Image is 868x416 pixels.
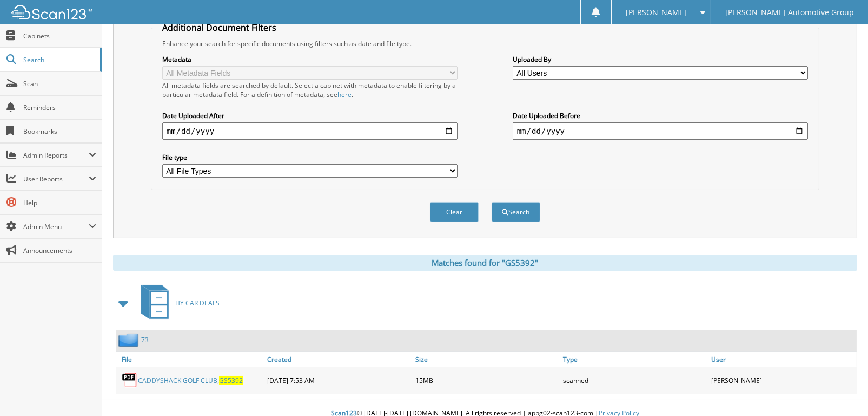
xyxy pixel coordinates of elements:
img: scan123-logo-white.svg [11,5,92,19]
a: User [708,352,857,367]
label: Date Uploaded Before [513,111,808,120]
span: Help [23,198,96,207]
label: Uploaded By [513,55,808,64]
span: HY CAR DEALS [175,298,220,308]
div: 15MB [413,369,561,391]
img: folder2.png [118,333,141,347]
label: Metadata [162,55,458,64]
label: Date Uploaded After [162,111,458,120]
a: Type [560,352,708,367]
button: Search [492,202,540,222]
input: end [513,122,808,140]
div: scanned [560,369,708,391]
span: Search [23,55,95,64]
span: Reminders [23,103,96,112]
img: PDF.png [122,372,138,388]
span: User Reports [23,174,89,184]
a: 73 [141,335,149,344]
span: Admin Menu [23,222,89,231]
span: GS5392 [219,376,243,385]
span: Cabinets [23,31,96,41]
div: [DATE] 7:53 AM [264,369,413,391]
a: here [337,90,352,99]
span: Bookmarks [23,127,96,136]
span: Announcements [23,246,96,255]
span: Scan [23,79,96,88]
div: [PERSON_NAME] [708,369,857,391]
span: Admin Reports [23,151,89,160]
input: start [162,122,458,140]
div: Enhance your search for specific documents using filters such as date and file type. [157,39,813,48]
iframe: Chat Widget [814,364,868,416]
a: File [116,352,264,367]
div: All metadata fields are searched by default. Select a cabinet with metadata to enable filtering b... [162,81,458,99]
a: CADDYSHACK GOLF CLUB,GS5392 [138,376,243,385]
div: Matches found for "GS5392" [113,255,857,271]
a: Size [413,352,561,367]
a: Created [264,352,413,367]
legend: Additional Document Filters [157,22,282,34]
span: [PERSON_NAME] Automotive Group [725,9,854,16]
span: [PERSON_NAME] [626,9,686,16]
label: File type [162,153,458,162]
a: HY CAR DEALS [135,282,220,324]
button: Clear [430,202,479,222]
